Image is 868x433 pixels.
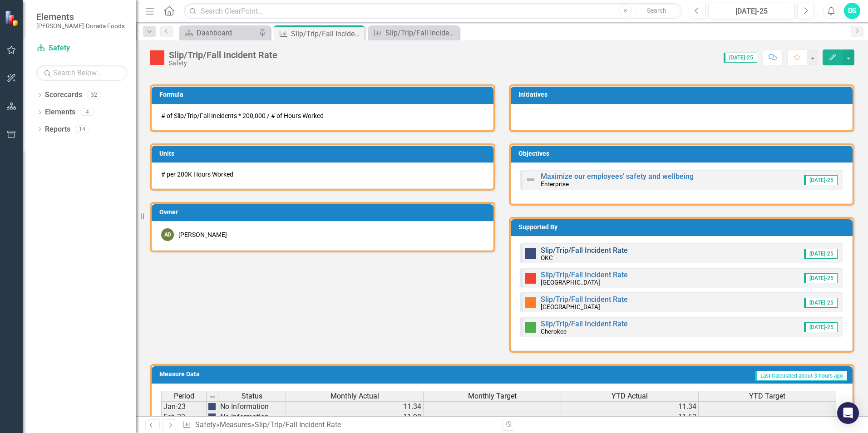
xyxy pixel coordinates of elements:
[159,91,489,98] h3: Formula
[255,420,341,429] div: Slip/Trip/Fall Incident Rate
[804,298,838,308] span: [DATE]-25
[749,392,785,400] span: YTD Target
[468,392,517,400] span: Monthly Target
[75,125,89,133] div: 14
[161,401,207,412] td: Jan-23
[161,412,207,423] td: Feb-23
[45,90,82,100] a: Scorecards
[525,273,536,284] img: Below Plan
[87,91,101,99] div: 32
[561,412,699,423] td: 11.63
[561,401,699,412] td: 11.34
[711,6,792,17] div: [DATE]-25
[286,401,424,412] td: 11.34
[161,112,324,119] span: # of Slip/Trip/Fall Incidents * 200,000 / # of Hours Worked
[541,254,553,261] small: OKC
[36,11,125,22] span: Elements
[541,246,628,255] a: Slip/Trip/Fall Incident Rate
[242,392,262,400] span: Status
[291,28,362,39] div: Slip/Trip/Fall Incident Rate
[708,3,795,19] button: [DATE]-25
[45,107,75,118] a: Elements
[218,401,286,412] td: No Information
[169,50,277,60] div: Slip/Trip/Fall Incident Rate
[5,10,21,26] img: ClearPoint Strategy
[724,53,757,63] span: [DATE]-25
[541,279,600,286] small: [GEOGRAPHIC_DATA]
[159,371,368,378] h3: Measure Data
[612,392,648,400] span: YTD Actual
[541,328,567,335] small: Cherokee
[208,403,216,410] img: png;base64,iVBORw0KGgoAAAANSUhEUgAAAJYAAADIAQMAAAAwS4omAAAAA1BMVEU9TXnnx7PJAAAACXBIWXMAAA7EAAAOxA...
[150,50,164,65] img: Below Plan
[286,412,424,423] td: 11.90
[804,249,838,259] span: [DATE]-25
[161,171,233,178] span: # per 200K Hours Worked
[178,230,227,239] div: [PERSON_NAME]
[182,420,495,430] div: » »
[184,3,682,19] input: Search ClearPoint...
[36,43,127,54] a: Safety
[220,420,251,429] a: Measures
[195,420,216,429] a: Safety
[541,295,628,304] a: Slip/Trip/Fall Incident Rate
[80,108,94,116] div: 4
[208,413,216,421] img: png;base64,iVBORw0KGgoAAAANSUhEUgAAAJYAAADIAQMAAAAwS4omAAAAA1BMVEU9TXnnx7PJAAAACXBIWXMAAA7EAAAOxA...
[218,412,286,423] td: No Information
[837,402,859,424] div: Open Intercom Messenger
[197,27,256,39] div: Dashboard
[634,5,680,17] button: Search
[36,22,125,30] small: [PERSON_NAME]-Dorada Foods
[541,271,628,279] a: Slip/Trip/Fall Incident Rate
[541,303,600,310] small: [GEOGRAPHIC_DATA]
[844,3,860,19] button: DS
[182,27,256,39] a: Dashboard
[804,273,838,283] span: [DATE]-25
[330,392,379,400] span: Monthly Actual
[209,393,216,400] img: 8DAGhfEEPCf229AAAAAElFTkSuQmCC
[525,248,536,259] img: No Information
[804,322,838,332] span: [DATE]-25
[518,91,848,98] h3: Initiatives
[541,180,569,187] small: Enterprise
[525,297,536,308] img: Warning
[169,60,277,67] div: Safety
[541,320,628,328] a: Slip/Trip/Fall Incident Rate
[525,174,536,185] img: Not Defined
[45,124,70,135] a: Reports
[755,371,847,381] span: Last Calculated about 3 hours ago
[804,175,838,185] span: [DATE]-25
[159,150,489,157] h3: Units
[159,209,489,216] h3: Owner
[385,27,457,39] div: Slip/Trip/Fall Incident Rate
[647,7,666,14] span: Search
[525,322,536,333] img: Above Target
[174,392,194,400] span: Period
[518,224,848,231] h3: Supported By
[541,172,694,181] a: Maximize our employees' safety and wellbeing
[36,65,127,81] input: Search Below...
[518,150,848,157] h3: Objectives
[370,27,457,39] a: Slip/Trip/Fall Incident Rate
[161,228,174,241] div: AD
